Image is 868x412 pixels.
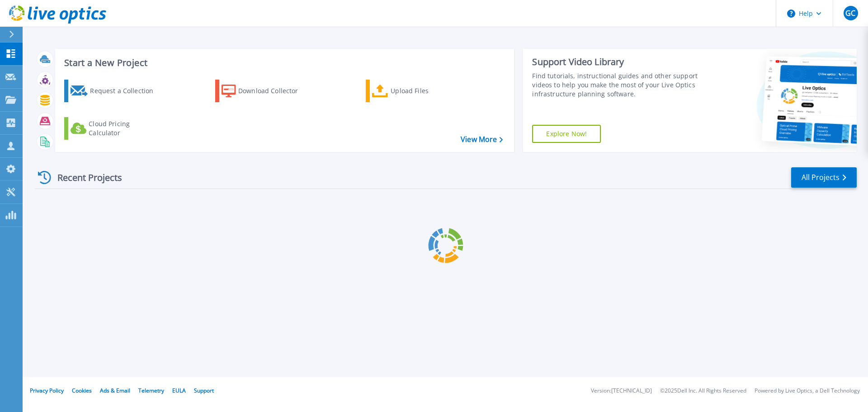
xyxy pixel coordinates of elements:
a: Telemetry [138,387,164,394]
div: Request a Collection [90,82,162,100]
a: Ads & Email [100,387,130,394]
a: EULA [172,387,186,394]
a: Explore Now! [532,125,601,143]
a: Cloud Pricing Calculator [64,117,165,140]
a: Support [194,387,214,394]
a: Download Collector [215,80,316,102]
span: GC [845,9,855,17]
a: Request a Collection [64,80,165,102]
li: Powered by Live Optics, a Dell Technology [755,388,860,394]
div: Find tutorials, instructional guides and other support videos to help you make the most of your L... [532,71,702,99]
h3: Start a New Project [64,58,503,68]
a: Upload Files [366,80,467,102]
div: Cloud Pricing Calculator [89,119,161,137]
div: Upload Files [391,82,463,100]
li: © 2025 Dell Inc. All Rights Reserved [660,388,746,394]
a: View More [461,135,503,144]
div: Recent Projects [35,166,134,189]
a: All Projects [791,167,857,188]
div: Download Collector [238,82,311,100]
div: Support Video Library [532,56,702,68]
a: Privacy Policy [30,387,64,394]
a: Cookies [72,387,92,394]
li: Version: [TECHNICAL_ID] [591,388,652,394]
